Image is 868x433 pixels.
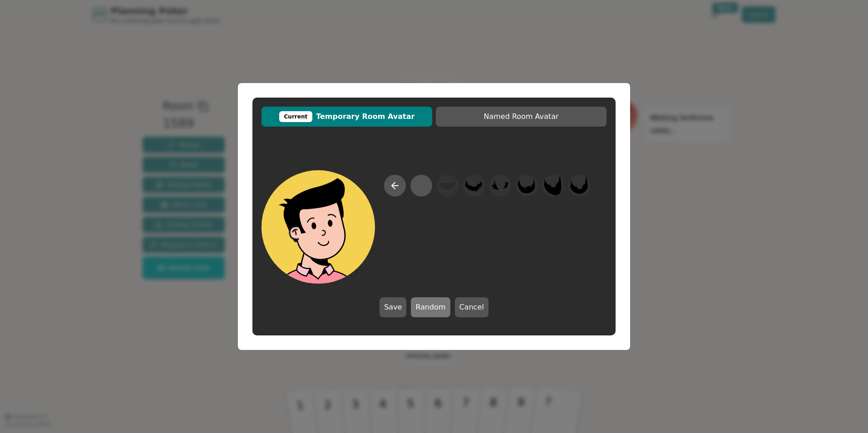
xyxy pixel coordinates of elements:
button: Random [411,297,450,317]
span: Temporary Room Avatar [266,111,428,122]
button: Named Room Avatar [436,107,607,127]
button: Save [380,297,406,317]
button: CurrentTemporary Room Avatar [261,107,432,127]
button: Cancel [455,297,488,317]
span: Named Room Avatar [440,111,602,122]
div: Current [279,111,313,122]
